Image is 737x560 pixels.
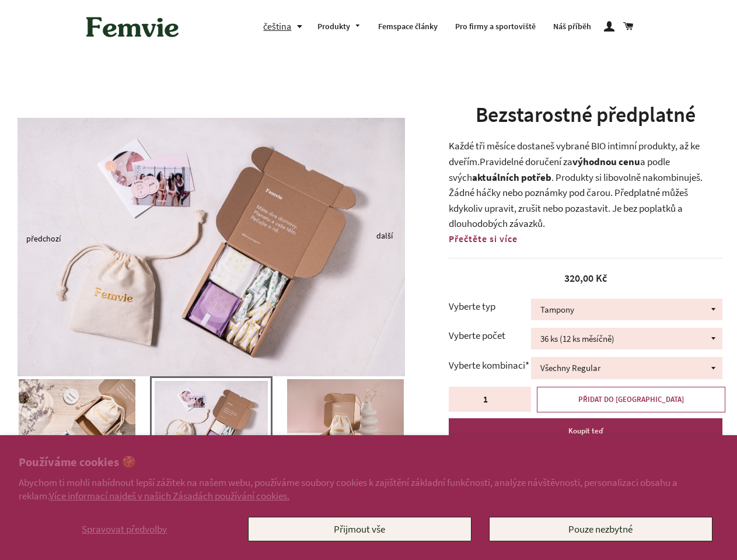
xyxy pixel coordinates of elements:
[489,517,712,541] button: Pouze nezbytné
[155,381,268,459] img: TER06153_nahled_55e4d994-aa26-4205-95cb-2843203b3a89_400x.jpg
[376,236,382,239] button: Next
[551,171,554,184] span: .
[544,12,600,42] a: Náš příběh
[449,138,722,231] p: Každé tři měsíce dostaneš vybrané BIO intimní produkty, až ke dveřím. Produkty si libovolně nakom...
[19,476,718,502] p: Abychom ti mohli nabídnout lepší zážitek na našem webu, používáme soubory cookies k zajištění zák...
[18,118,405,376] img: TER06153_nahled_55e4d994-aa26-4205-95cb-2843203b3a89_800x.jpg
[449,418,722,444] button: Koupit teď
[537,387,725,412] button: PŘIDAT DO [GEOGRAPHIC_DATA]
[472,171,551,184] b: aktuálních potřeb
[309,12,369,42] a: Produkty
[449,328,531,344] label: Vyberte počet
[263,19,309,34] button: čeština
[449,100,722,129] h1: Bezstarostné předplatné
[449,358,531,373] label: Vyberte kombinaci*
[19,454,718,471] h2: Používáme cookies 🍪
[248,517,471,541] button: Přijmout vše
[287,379,404,461] img: TER07022_nahled_8cbbf038-df9d-495c-8a81-dc3926471646_400x.jpg
[480,155,572,168] span: Pravidelné doručení za
[564,271,607,285] span: 320,00 Kč
[80,9,185,45] img: Femvie
[82,523,167,535] span: Spravovat předvolby
[449,233,518,244] span: Přečtěte si více
[446,12,544,42] a: Pro firmy a sportoviště
[449,299,531,314] label: Vyberte typ
[369,12,446,42] a: Femspace články
[572,155,640,168] b: výhodnou cenu
[19,517,230,541] button: Spravovat předvolby
[49,489,289,502] a: Více informací najdeš v našich Zásadách používání cookies.
[449,155,670,184] span: a podle svých
[578,394,684,404] span: PŘIDAT DO [GEOGRAPHIC_DATA]
[26,239,32,242] button: Previous
[19,379,135,461] img: TER07046_nahled_e819ef39-4be1-4e26-87ba-be875aeae645_400x.jpg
